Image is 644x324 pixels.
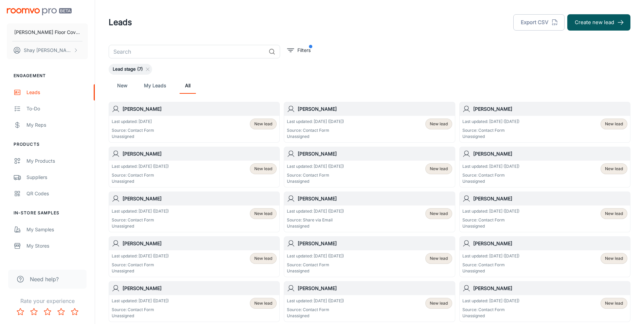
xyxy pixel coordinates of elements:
button: Rate 3 star [41,305,54,319]
div: To-do [26,105,88,112]
p: Unassigned [287,223,344,229]
div: QR Codes [26,190,88,197]
span: New lead [254,300,272,306]
h6: [PERSON_NAME] [473,240,627,247]
a: [PERSON_NAME]Last updated: [DATE] ([DATE])Source: Share via EmailUnassignedNew lead [284,192,455,232]
p: Source: Contact Form [287,262,344,268]
a: [PERSON_NAME]Last updated: [DATE] ([DATE])Source: Contact FormUnassignedNew lead [459,281,630,322]
a: [PERSON_NAME]Last updated: [DATE] ([DATE])Source: Contact FormUnassignedNew lead [284,102,455,143]
button: Rate 1 star [14,305,27,319]
p: Source: Contact Form [112,307,169,313]
p: Unassigned [462,178,519,184]
p: Last updated: [DATE] ([DATE]) [112,298,169,304]
a: [PERSON_NAME]Last updated: [DATE] ([DATE])Source: Contact FormUnassignedNew lead [284,236,455,277]
span: Need help? [30,275,59,283]
a: All [180,77,196,94]
p: Source: Contact Form [462,307,519,313]
span: New lead [430,121,448,127]
p: Unassigned [287,268,344,274]
button: Rate 5 star [68,305,81,319]
p: Last updated: [DATE] ([DATE]) [287,163,344,169]
span: New lead [430,300,448,306]
h6: [PERSON_NAME] [473,195,627,202]
h6: [PERSON_NAME] [473,105,627,113]
p: Last updated: [DATE] ([DATE]) [287,119,344,125]
h6: [PERSON_NAME] [123,195,277,202]
div: Suppliers [26,174,88,181]
p: Unassigned [112,268,169,274]
span: Lead stage (7) [109,66,147,73]
p: Last updated: [DATE] ([DATE]) [462,119,519,125]
button: filter [286,45,312,56]
div: My Stores [26,242,88,250]
h6: [PERSON_NAME] [473,285,627,292]
h6: [PERSON_NAME] [298,150,452,158]
div: Leads [26,89,88,96]
p: Source: Contact Form [462,127,519,133]
p: Unassigned [287,313,344,319]
p: [PERSON_NAME] Floor Covering [14,29,80,36]
p: Unassigned [112,313,169,319]
span: New lead [254,166,272,172]
p: Last updated: [DATE] ([DATE]) [287,298,344,304]
span: New lead [430,211,448,217]
img: Roomvo PRO Beta [7,8,72,15]
div: My Samples [26,226,88,233]
a: [PERSON_NAME]Last updated: [DATE] ([DATE])Source: Contact FormUnassignedNew lead [284,281,455,322]
p: Source: Contact Form [462,262,519,268]
h6: [PERSON_NAME] [123,150,277,158]
p: Shay [PERSON_NAME] [24,47,72,54]
button: Rate 4 star [54,305,68,319]
p: Last updated: [DATE] ([DATE]) [287,208,344,214]
h6: [PERSON_NAME] [298,195,452,202]
span: New lead [605,255,623,262]
p: Last updated: [DATE] ([DATE]) [112,163,169,169]
a: [PERSON_NAME]Last updated: [DATE]Source: Contact FormUnassignedNew lead [109,102,280,143]
h6: [PERSON_NAME] [298,240,452,247]
p: Last updated: [DATE] ([DATE]) [112,253,169,259]
p: Unassigned [462,133,519,140]
p: Source: Contact Form [287,127,344,133]
p: Rate your experience [5,297,89,305]
a: [PERSON_NAME]Last updated: [DATE] ([DATE])Source: Contact FormUnassignedNew lead [459,102,630,143]
p: Source: Contact Form [462,217,519,223]
a: My Leads [144,77,166,94]
p: Unassigned [462,313,519,319]
a: [PERSON_NAME]Last updated: [DATE] ([DATE])Source: Contact FormUnassignedNew lead [109,236,280,277]
span: New lead [605,166,623,172]
a: [PERSON_NAME]Last updated: [DATE] ([DATE])Source: Contact FormUnassignedNew lead [459,192,630,232]
a: New [114,77,130,94]
p: Last updated: [DATE] [112,119,154,125]
p: Last updated: [DATE] ([DATE]) [287,253,344,259]
a: [PERSON_NAME]Last updated: [DATE] ([DATE])Source: Contact FormUnassignedNew lead [284,147,455,187]
p: Unassigned [462,223,519,229]
button: Export CSV [513,14,565,31]
a: [PERSON_NAME]Last updated: [DATE] ([DATE])Source: Contact FormUnassignedNew lead [109,192,280,232]
p: Source: Share via Email [287,217,344,223]
span: New lead [605,211,623,217]
p: Unassigned [462,268,519,274]
p: Last updated: [DATE] ([DATE]) [462,298,519,304]
p: Filters [297,47,311,54]
button: Shay [PERSON_NAME] [7,41,88,59]
div: Lead stage (7) [109,64,152,75]
p: Source: Contact Form [112,127,154,133]
h6: [PERSON_NAME] [298,105,452,113]
span: New lead [605,121,623,127]
h6: [PERSON_NAME] [123,105,277,113]
a: [PERSON_NAME]Last updated: [DATE] ([DATE])Source: Contact FormUnassignedNew lead [459,147,630,187]
p: Source: Contact Form [287,307,344,313]
h6: [PERSON_NAME] [298,285,452,292]
p: Unassigned [287,133,344,140]
h6: [PERSON_NAME] [123,285,277,292]
p: Source: Contact Form [287,172,344,178]
p: Unassigned [287,178,344,184]
p: Last updated: [DATE] ([DATE]) [462,208,519,214]
div: My Reps [26,121,88,129]
a: [PERSON_NAME]Last updated: [DATE] ([DATE])Source: Contact FormUnassignedNew lead [109,147,280,187]
p: Last updated: [DATE] ([DATE]) [462,163,519,169]
input: Search [109,45,266,58]
span: New lead [254,121,272,127]
span: New lead [430,166,448,172]
p: Last updated: [DATE] ([DATE]) [462,253,519,259]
